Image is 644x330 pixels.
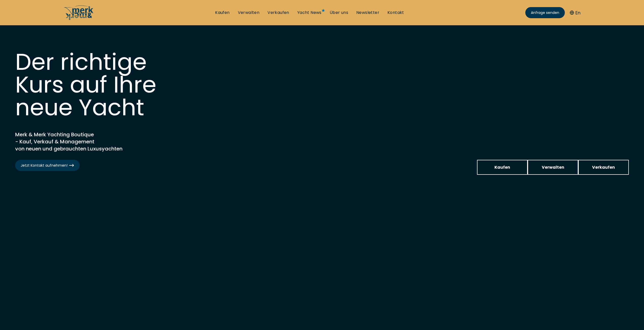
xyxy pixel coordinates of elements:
a: Verkaufen [267,10,289,15]
a: Verwalten [238,10,260,15]
a: Verwalten [528,160,578,175]
a: Über uns [330,10,348,15]
span: Jetzt Kontakt aufnehmen! [21,163,74,168]
a: Verkaufen [578,160,629,175]
a: Jetzt Kontakt aufnehmen! [15,160,80,171]
span: Verwalten [542,164,564,170]
a: Yacht News [297,10,322,15]
a: Newsletter [356,10,379,15]
a: Kaufen [215,10,230,15]
a: Kontakt [387,10,404,15]
h2: Merk & Merk Yachting Boutique - Kauf, Verkauf & Management von neuen und gebrauchten Luxusyachten [15,131,142,152]
span: Anfrage senden [531,10,559,15]
button: En [570,9,580,16]
span: Kaufen [494,164,510,170]
a: Kaufen [477,160,528,175]
span: Verkaufen [592,164,615,170]
h1: Der richtige Kurs auf Ihre neue Yacht [15,51,167,119]
a: Anfrage senden [525,7,565,18]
